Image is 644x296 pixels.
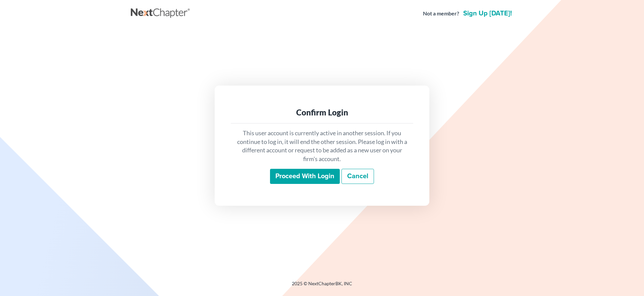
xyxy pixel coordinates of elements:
input: Proceed with login [270,169,340,184]
a: Cancel [341,169,374,184]
strong: Not a member? [423,10,459,17]
div: 2025 © NextChapterBK, INC [131,280,513,292]
div: Confirm Login [236,107,408,118]
p: This user account is currently active in another session. If you continue to log in, it will end ... [236,129,408,163]
a: Sign up [DATE]! [462,10,513,17]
